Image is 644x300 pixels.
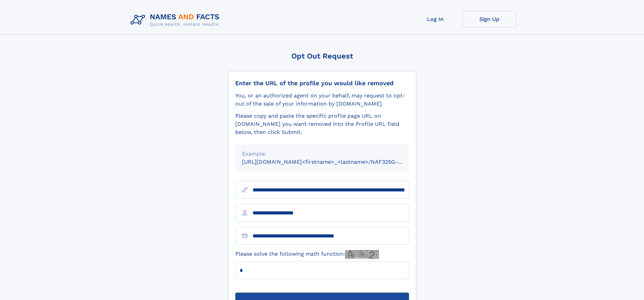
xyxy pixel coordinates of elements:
[462,11,517,27] a: Sign Up
[235,112,409,136] div: Please copy and paste the specific profile page URL on [DOMAIN_NAME] you want removed into the Pr...
[235,79,409,87] div: Enter the URL of the profile you would like removed
[242,150,402,158] div: Example:
[128,11,225,29] img: Logo Names and Facts
[408,11,462,27] a: Log In
[235,250,379,259] label: Please solve the following math function:
[242,159,422,165] small: [URL][DOMAIN_NAME]<firstname>_<lastname>/NAF325G-xxxxxxxx
[228,52,416,60] div: Opt Out Request
[235,92,409,108] div: You, or an authorized agent on your behalf, may request to opt-out of the sale of your informatio...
